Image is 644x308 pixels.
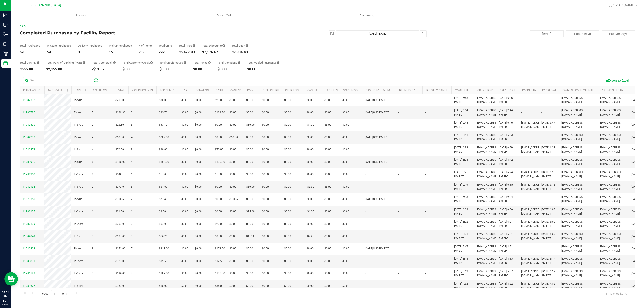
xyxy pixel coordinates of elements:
span: [DATE] 6:46 PM EDT [499,121,516,129]
a: Delivery Driver [426,89,447,92]
span: $33.70 [159,123,167,127]
span: $0.00 [181,135,188,139]
span: $5.00 [115,172,122,177]
span: $0.00 [324,172,331,177]
span: $0.00 [342,98,349,102]
span: [EMAIL_ADDRESS][DOMAIN_NAME] [477,133,498,141]
span: 4 [92,135,93,139]
a: Voided Payment [343,89,365,92]
span: select [420,31,426,37]
div: Total Donations [217,61,240,64]
span: [DATE] 6:58 PM EDT [454,96,471,104]
span: [EMAIL_ADDRESS][DOMAIN_NAME] [477,121,498,129]
span: $0.00 [181,148,188,152]
span: $68.00 [229,135,238,139]
span: - [398,110,399,115]
span: [EMAIL_ADDRESS][DOMAIN_NAME] [477,96,498,104]
div: Total Point of Banking (POB) [46,61,85,64]
span: $0.00 [195,110,202,115]
span: [EMAIL_ADDRESS][DOMAIN_NAME] [600,121,625,129]
a: Created By [477,89,493,92]
span: [EMAIL_ADDRESS][DOMAIN_NAME] [561,108,594,117]
span: 3 [131,110,133,115]
a: Txn Fees [325,89,338,92]
span: $0.00 [284,148,291,152]
a: # of Discounts [132,89,153,92]
span: Pickup [74,135,82,139]
div: 0 [78,51,102,54]
div: Total Cash Back [92,61,116,64]
span: [EMAIL_ADDRESS][DOMAIN_NAME] [477,170,498,179]
i: Sum of the discount values applied to the all purchases in the date range. [222,44,225,47]
span: $0.00 [284,160,291,164]
span: select [329,31,335,37]
span: $0.00 [342,123,349,127]
a: Cash [216,89,223,92]
input: Search... [23,77,90,84]
a: Back [20,25,26,28]
span: $0.00 [307,172,314,177]
div: 54 [47,51,71,54]
span: $0.00 [284,123,291,127]
span: $0.00 [307,110,314,115]
span: [EMAIL_ADDRESS][DOMAIN_NAME] [561,170,594,179]
i: Sum of the total prices of all purchases in the date range. [193,44,195,47]
span: $129.30 [215,110,225,115]
span: [DATE] 6:48 PM EDT [454,121,471,129]
span: $0.00 [229,172,236,177]
span: $0.00 [324,98,331,102]
span: $0.00 [246,160,253,164]
inline-svg: Reports [3,61,8,65]
span: [DATE] 8:30 PM EDT [365,160,389,164]
span: $0.00 [215,135,222,139]
button: Past 30 Days [602,30,635,37]
span: $0.00 [229,98,236,102]
span: [DATE] 6:25 PM EDT [541,170,556,179]
span: $129.30 [115,110,125,115]
inline-svg: Inventory [3,32,8,37]
div: $7,176.67 [202,51,225,54]
span: - [541,135,542,139]
span: 11982298 [23,136,35,139]
span: [DATE] 8:30 PM EDT [365,98,389,102]
inline-svg: Inbound [3,23,8,27]
span: - [398,135,399,139]
span: - [425,123,426,127]
span: $70.00 [115,148,124,152]
div: Total Price [179,44,195,47]
h4: Completed Purchases by Facility Report [20,30,225,35]
span: [EMAIL_ADDRESS][DOMAIN_NAME] [561,146,594,154]
span: [EMAIL_ADDRESS][DOMAIN_NAME] [561,133,594,141]
span: [EMAIL_ADDRESS][DOMAIN_NAME] [600,146,625,154]
span: - [541,110,542,115]
i: Sum of all round-up-to-next-dollar total price adjustments for all purchases in the date range. [238,61,240,64]
span: $5.00 [215,172,222,177]
span: [DATE] 6:54 PM EDT [454,108,471,117]
span: 11982109 [23,222,35,226]
span: [GEOGRAPHIC_DATA] [30,3,61,7]
span: - [541,98,542,102]
inline-svg: Analytics [3,13,8,17]
span: - [425,135,426,139]
span: [DATE] 6:36 PM EDT [499,96,516,104]
button: Past 7 Days [566,30,599,37]
div: Total Taxes [193,61,211,64]
span: $0.00 [307,148,314,152]
span: - [425,110,426,115]
span: 11982312 [23,99,35,102]
span: - [398,160,399,164]
span: 6 [92,160,93,164]
span: 11980786 [23,111,35,114]
a: Delivery Date [399,89,418,92]
span: [DATE] 6:29 PM EDT [499,146,516,154]
span: 11981831 [23,259,35,263]
span: $185.00 [115,160,125,164]
inline-svg: Retail [3,51,8,56]
a: Point of Banking (POB) [247,89,279,92]
span: $0.00 [246,172,253,177]
div: # of Items [139,44,152,47]
span: 11981995 [23,160,35,164]
div: Pickup Purchases [109,44,132,47]
span: $185.00 [215,160,225,164]
span: [EMAIL_ADDRESS][DOMAIN_NAME] [477,108,498,117]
